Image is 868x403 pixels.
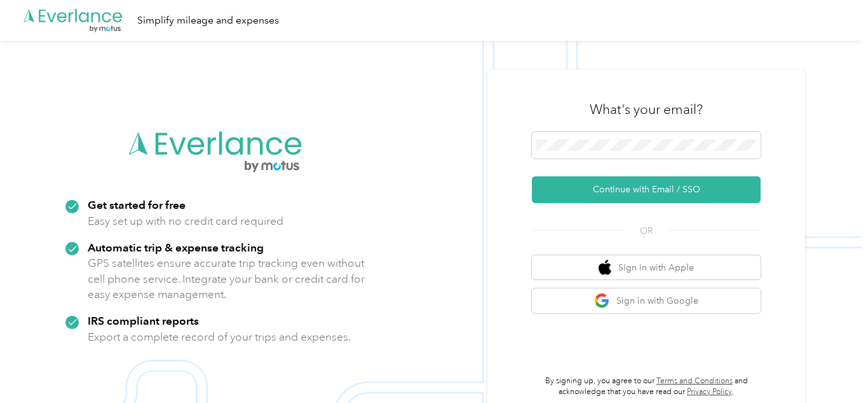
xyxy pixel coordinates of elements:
[88,314,199,327] strong: IRS compliant reports
[687,387,732,397] a: Privacy Policy
[599,260,611,276] img: apple logo
[594,293,610,309] img: google logo
[590,101,703,118] h3: What's your email?
[532,376,761,398] p: By signing up, you agree to our and acknowledge that you have read our .
[532,255,761,280] button: apple logoSign in with Apple
[137,13,279,29] div: Simplify mileage and expenses
[656,376,733,386] a: Terms and Conditions
[624,224,668,237] span: OR
[88,198,186,211] strong: Get started for free
[88,329,351,345] p: Export a complete record of your trips and expenses.
[532,288,761,313] button: google logoSign in with Google
[532,176,761,203] button: Continue with Email / SSO
[88,255,365,302] p: GPS satellites ensure accurate trip tracking even without cell phone service. Integrate your bank...
[88,241,264,254] strong: Automatic trip & expense tracking
[88,213,283,229] p: Easy set up with no credit card required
